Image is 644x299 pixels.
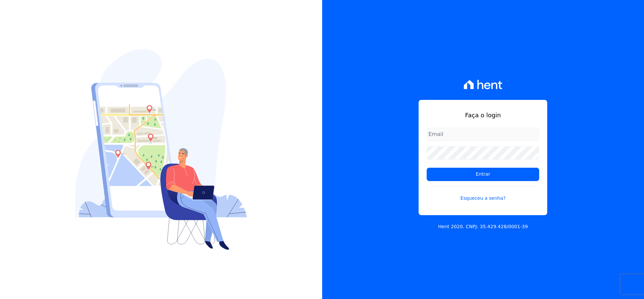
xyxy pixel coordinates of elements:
[427,128,539,141] input: Email
[438,223,528,230] p: Hent 2020. CNPJ: 35.429.428/0001-39
[427,168,539,181] input: Entrar
[427,111,539,120] h1: Faça o login
[75,49,247,250] img: Login
[427,186,539,202] a: Esqueceu a senha?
